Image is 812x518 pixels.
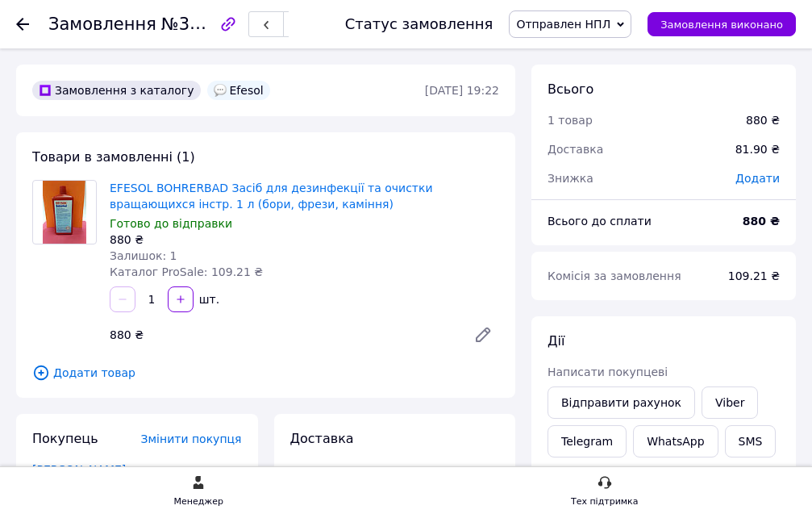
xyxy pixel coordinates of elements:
[746,112,780,128] div: 880 ₴
[571,494,639,510] div: Тех підтримка
[633,425,718,457] a: WhatsApp
[548,81,593,97] span: Всього
[43,181,86,244] img: EFESOL BOHRERBAD Засіб для дезинфекції та очистки вращающихся інстр. 1 л (бори, фрези, каміння)
[548,172,593,185] span: Знижка
[660,19,783,31] span: Замовлення виконано
[195,291,221,307] div: шт.
[548,386,695,419] button: Відправити рахунок
[110,182,433,211] a: EFESOL BOHRERBAD Засіб для дезинфекції та очистки вращающихся інстр. 1 л (бори, фрези, каміння)
[548,143,603,156] span: Доставка
[548,366,668,378] span: Написати покупцеві
[48,15,156,34] span: Замовлення
[425,84,499,97] time: [DATE] 19:22
[103,324,460,346] div: 880 ₴
[548,114,593,127] span: 1 товар
[32,149,195,165] span: Товари в замовленні (1)
[207,81,270,100] div: Efesol
[516,18,610,31] span: Отправлен НПЛ
[161,14,276,34] span: №364585656
[743,215,780,228] b: 880 ₴
[110,232,499,248] div: 880 ₴
[173,494,223,510] div: Менеджер
[32,81,201,100] div: Замовлення з каталогу
[214,84,227,97] img: :speech_balloon:
[648,12,796,36] button: Замовлення виконано
[110,249,177,262] span: Залишок: 1
[141,432,242,445] span: Змінити покупця
[548,215,652,228] span: Всього до сплати
[32,431,98,446] span: Покупець
[548,333,564,349] span: Дії
[32,463,126,476] a: [PERSON_NAME]
[702,386,758,419] a: Viber
[548,269,681,282] span: Комісія за замовлення
[345,16,493,32] div: Статус замовлення
[548,425,627,457] a: Telegram
[32,364,499,382] span: Додати товар
[467,319,499,351] a: Редагувати
[290,431,354,446] span: Доставка
[728,269,780,282] span: 109.21 ₴
[735,172,780,185] span: Додати
[110,265,263,278] span: Каталог ProSale: 109.21 ₴
[725,425,777,457] button: SMS
[726,132,789,167] div: 81.90 ₴
[110,217,232,230] span: Готово до відправки
[16,16,29,32] div: Повернутися назад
